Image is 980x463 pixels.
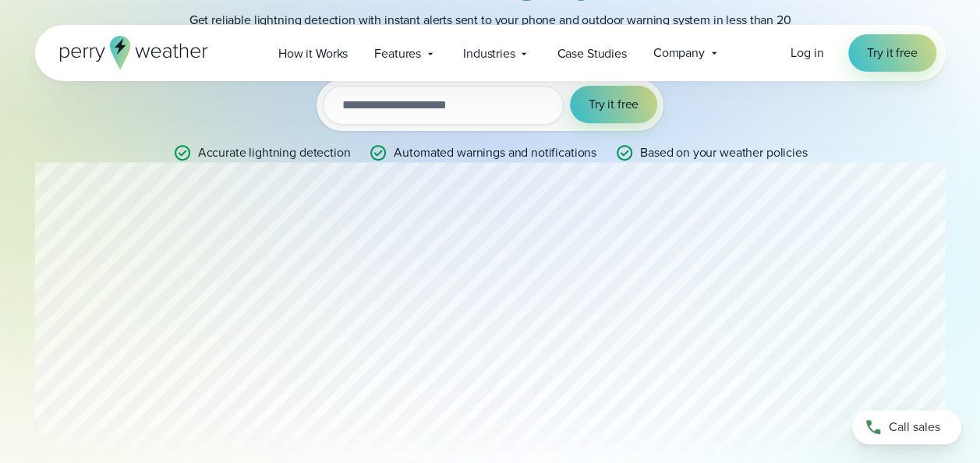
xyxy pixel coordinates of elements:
span: Try it free [867,44,917,62]
a: Case Studies [543,37,639,69]
span: Company [653,44,705,62]
span: How it Works [278,44,348,63]
span: Features [374,44,421,63]
a: Log in [791,44,823,62]
span: Call sales [889,418,940,436]
span: Log in [791,44,823,62]
span: Industries [463,44,515,63]
span: Try it free [589,95,639,114]
span: Case Studies [557,44,626,63]
button: Try it free [570,86,657,123]
a: How it Works [265,37,361,69]
a: Call sales [852,410,961,444]
p: Accurate lightning detection [198,143,351,162]
a: Try it free [848,34,936,72]
p: Get reliable lightning detection with instant alerts sent to your phone and outdoor warning syste... [179,11,802,67]
p: Automated warnings and notifications [394,143,596,162]
p: Based on your weather policies [640,143,807,162]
